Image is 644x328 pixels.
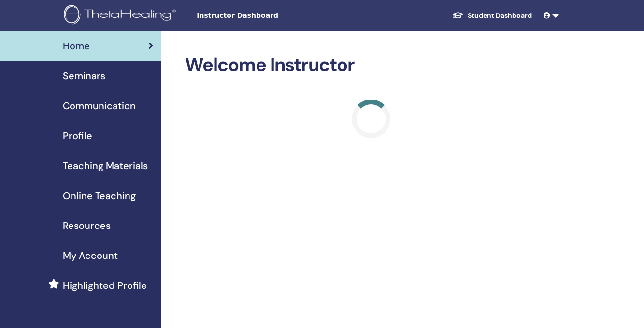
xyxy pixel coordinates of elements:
span: Profile [63,128,92,143]
span: Home [63,39,90,53]
h2: Welcome Instructor [185,54,557,76]
img: graduation-cap-white.svg [452,11,464,19]
span: Communication [63,99,136,113]
a: Student Dashboard [444,7,540,25]
span: Seminars [63,69,105,83]
span: Teaching Materials [63,158,148,173]
img: logo.png [64,5,179,27]
span: Instructor Dashboard [197,11,342,21]
span: Resources [63,218,111,233]
span: Online Teaching [63,188,136,203]
span: Highlighted Profile [63,278,147,293]
span: My Account [63,248,118,263]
